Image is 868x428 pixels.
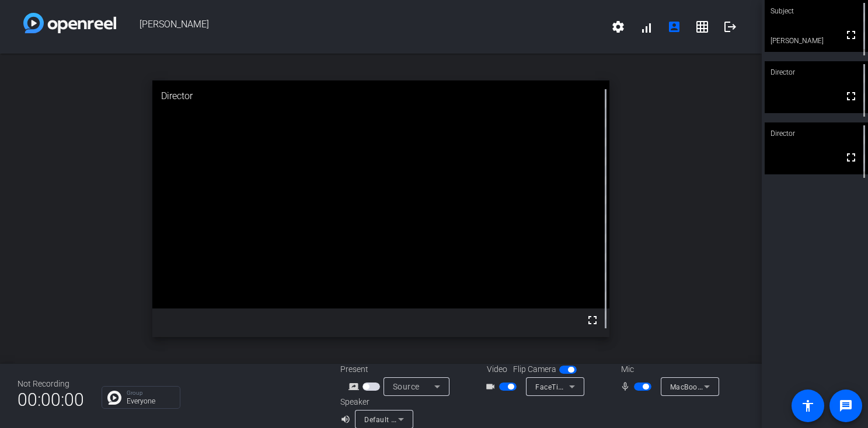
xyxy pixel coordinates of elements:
mat-icon: screen_share_outline [348,380,362,394]
span: [PERSON_NAME] [116,13,604,41]
mat-icon: fullscreen [844,150,858,164]
img: white-gradient.svg [23,13,116,33]
mat-icon: account_box [667,20,681,34]
div: Director [765,122,868,145]
button: signal_cellular_alt [632,13,660,41]
mat-icon: mic_none [620,380,634,394]
mat-icon: fullscreen [844,28,858,42]
div: Director [765,61,868,83]
mat-icon: fullscreen [585,313,599,327]
div: Not Recording [18,378,84,390]
img: Chat Icon [107,391,121,405]
div: Director [152,80,609,112]
div: Present [340,363,457,376]
mat-icon: settings [611,20,625,34]
p: Everyone [127,398,174,405]
p: Group [127,390,174,396]
span: Default - AirPods [364,415,423,424]
mat-icon: logout [723,20,737,34]
span: MacBook Pro Microphone (Built-in) [670,382,789,391]
span: Video [487,363,507,376]
mat-icon: volume_up [340,412,354,426]
mat-icon: message [839,399,853,413]
span: Source [393,382,420,391]
span: 00:00:00 [18,385,84,414]
span: Flip Camera [513,363,556,376]
span: FaceTime HD Camera (CDBF:5350) [535,382,656,391]
mat-icon: accessibility [801,399,815,413]
div: Speaker [340,396,410,408]
div: Mic [609,363,726,376]
mat-icon: grid_on [695,20,709,34]
mat-icon: videocam_outline [485,380,499,394]
mat-icon: fullscreen [844,89,858,103]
